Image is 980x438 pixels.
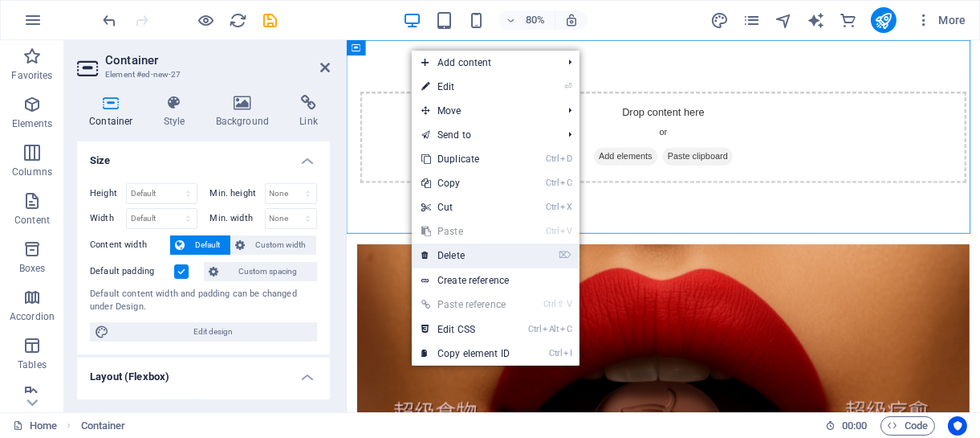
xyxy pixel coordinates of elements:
[90,214,126,223] label: Width
[412,317,519,342] a: CtrlAltCEdit CSS
[412,268,579,293] a: Create reference
[395,134,483,157] span: Paste clipboard
[874,11,893,30] i: Publish
[230,11,248,30] i: Reload page
[105,53,330,68] h2: Container
[563,348,571,358] i: I
[204,95,288,129] h4: Background
[560,154,571,164] i: D
[197,10,216,30] button: Click here to leave preview mode and continue editing
[880,416,935,436] button: Code
[90,262,174,281] label: Default padding
[250,235,312,255] span: Custom width
[77,95,152,129] h4: Container
[775,10,794,30] button: navigator
[77,358,330,387] h4: Layout (Flexbox)
[853,420,856,432] span: :
[14,214,50,227] p: Content
[558,299,565,309] i: ⇧
[529,324,542,334] i: Ctrl
[948,416,967,436] button: Usercentrics
[262,11,280,30] i: Save (Ctrl+S)
[807,10,826,30] button: text_generator
[564,13,579,27] i: On resize automatically adjust zoom level to fit chosen device.
[825,416,868,436] h6: Session time
[710,11,729,30] i: Design (Ctrl+Alt+Y)
[287,95,330,129] h4: Link
[842,416,867,436] span: 00 00
[560,226,571,236] i: V
[210,214,265,223] label: Min. width
[17,64,775,178] div: Drop content here
[412,293,519,317] a: Ctrl⇧VPaste reference
[560,202,571,212] i: X
[18,358,47,371] p: Tables
[412,147,519,171] a: CtrlDDuplicate
[90,288,317,314] div: Default content width and padding can be changed under Design.
[523,10,548,30] h6: 80%
[412,342,519,366] a: CtrlICopy element ID
[807,11,825,30] i: AI Writer
[871,7,897,33] button: publish
[412,99,555,123] span: Move
[100,10,120,30] button: undo
[498,10,555,30] button: 80%
[309,134,388,157] span: Add elements
[412,75,519,99] a: ⏎Edit
[261,10,280,30] button: save
[77,141,330,170] h4: Size
[775,11,793,30] i: Navigator
[223,262,312,281] span: Custom spacing
[909,7,973,33] button: More
[412,244,519,268] a: ⌦Delete
[210,189,265,198] label: Min. height
[546,154,559,164] i: Ctrl
[710,10,730,30] button: design
[412,195,519,219] a: CtrlXCut
[101,11,120,30] i: Undo: Add element (Ctrl+Z)
[839,11,857,30] i: Commerce
[412,123,555,147] a: Send to
[152,95,204,129] h4: Style
[412,219,519,244] a: CtrlVPaste
[90,235,170,255] label: Content width
[12,166,52,178] p: Columns
[168,399,193,419] span: Default
[105,68,298,82] h3: Element #ed-new-27
[560,178,571,188] i: C
[916,12,966,28] span: More
[90,322,317,342] button: Edit design
[231,235,317,255] button: Custom width
[560,324,571,334] i: C
[742,10,762,30] button: pages
[19,262,46,275] p: Boxes
[11,69,52,82] p: Favorites
[546,226,559,236] i: Ctrl
[81,416,126,436] span: Click to select. Double-click to edit
[81,416,126,436] nav: breadcrumb
[189,235,226,255] span: Default
[546,202,559,212] i: Ctrl
[10,310,55,323] p: Accordion
[412,51,555,75] span: Add content
[229,10,248,30] button: reload
[90,189,126,198] label: Height
[839,10,858,30] button: commerce
[412,171,519,195] a: CtrlCCopy
[888,416,928,436] span: Code
[12,117,53,130] p: Elements
[158,399,202,419] button: Default
[567,299,571,309] i: V
[170,235,230,255] button: Default
[559,250,571,260] i: ⌦
[549,348,562,358] i: Ctrl
[742,11,761,30] i: Pages (Ctrl+Alt+S)
[204,262,317,281] button: Custom spacing
[114,322,312,342] span: Edit design
[543,299,556,309] i: Ctrl
[13,416,57,436] a: Click to cancel selection. Double-click to open Pages
[546,178,559,188] i: Ctrl
[564,81,571,92] i: ⏎
[543,324,559,334] i: Alt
